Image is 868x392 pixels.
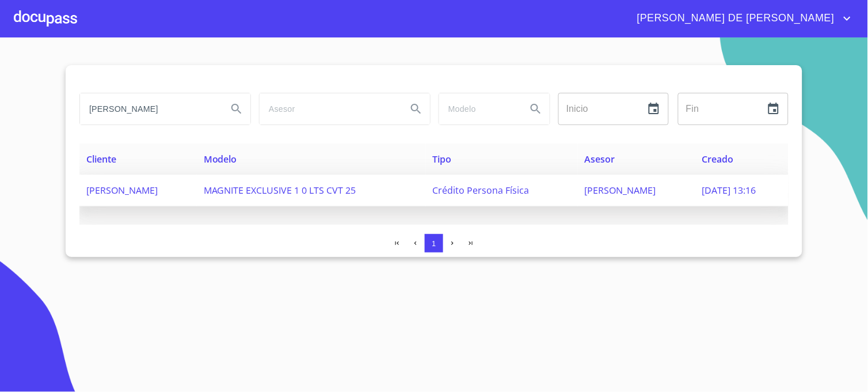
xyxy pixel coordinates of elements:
[86,153,116,165] span: Cliente
[260,93,398,125] input: search
[433,153,452,165] span: Tipo
[86,184,158,197] span: [PERSON_NAME]
[80,93,218,125] input: search
[223,95,250,123] button: Search
[702,184,756,197] span: [DATE] 13:16
[204,184,356,197] span: MAGNITE EXCLUSIVE 1 0 LTS CVT 25
[702,153,734,165] span: Creado
[432,239,436,248] span: 1
[439,93,517,125] input: search
[433,184,530,197] span: Crédito Persona Física
[585,153,615,165] span: Asesor
[629,9,854,28] button: account of current user
[585,184,656,197] span: [PERSON_NAME]
[425,234,443,252] button: 1
[522,95,550,123] button: Search
[629,9,840,28] span: [PERSON_NAME] DE [PERSON_NAME]
[204,153,237,165] span: Modelo
[402,95,430,123] button: Search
